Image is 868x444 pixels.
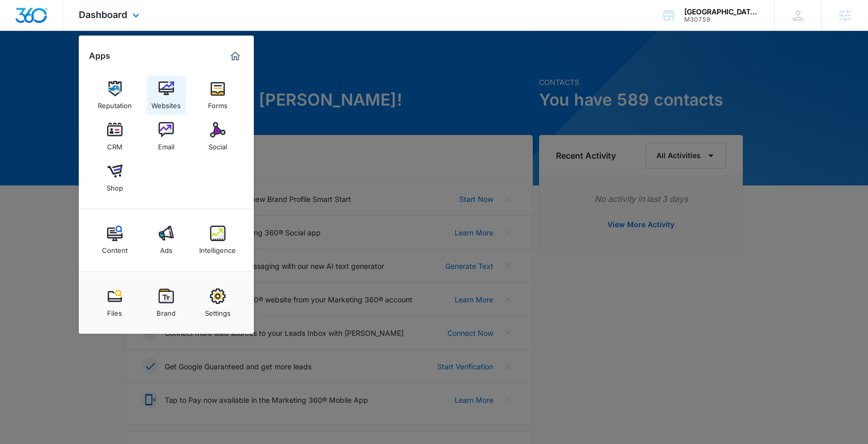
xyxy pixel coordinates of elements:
div: Social [209,138,227,151]
div: Reputation [98,96,132,110]
a: Settings [198,283,237,322]
div: account id [684,16,759,23]
a: Brand [147,283,186,322]
div: Shop [107,179,123,192]
a: Websites [147,76,186,115]
a: Social [198,117,237,156]
div: CRM [107,138,123,151]
a: Shop [95,158,134,197]
div: Intelligence [199,241,236,254]
a: Marketing 360® Dashboard [227,48,244,64]
div: Forms [208,96,228,110]
div: account name [684,8,759,16]
div: Ads [160,241,172,254]
a: Intelligence [198,220,237,260]
a: Content [95,220,134,260]
a: Files [95,283,134,322]
div: Websites [151,96,181,110]
div: Settings [205,304,231,317]
span: Dashboard [79,9,127,20]
a: Ads [147,220,186,260]
a: Reputation [95,76,134,115]
div: Files [107,304,122,317]
a: Email [147,117,186,156]
a: Forms [198,76,237,115]
div: Email [158,138,175,151]
a: CRM [95,117,134,156]
h2: Apps [89,51,110,61]
div: Content [102,241,128,254]
div: Brand [157,304,176,317]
